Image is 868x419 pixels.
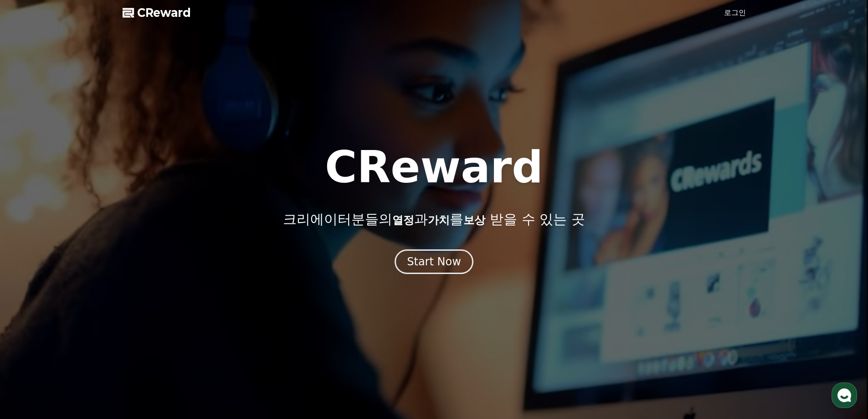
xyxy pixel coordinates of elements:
[283,211,585,228] p: 크리에이터분들의 과 를 받을 수 있는 곳
[325,145,543,189] h1: CReward
[83,303,94,310] span: 대화
[463,214,485,227] span: 보상
[137,5,191,20] span: CReward
[407,254,461,269] div: Start Now
[60,289,118,312] a: 대화
[428,214,450,227] span: 가치
[392,214,414,227] span: 열정
[123,5,191,20] a: CReward
[724,7,746,18] a: 로그인
[141,303,152,310] span: 설정
[395,249,473,274] button: Start Now
[395,259,473,267] a: Start Now
[3,289,60,312] a: 홈
[29,303,34,310] span: 홈
[118,289,175,312] a: 설정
